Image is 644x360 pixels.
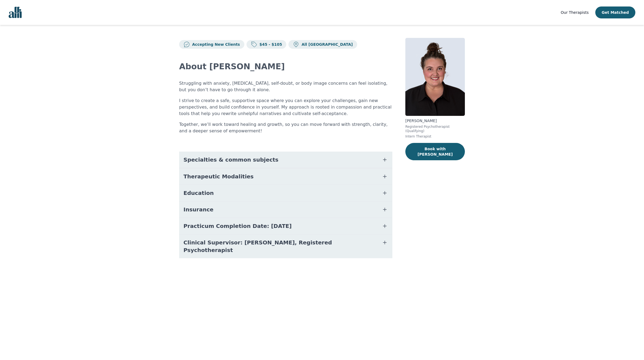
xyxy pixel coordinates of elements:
[561,9,589,16] a: Our Therapists
[183,189,214,197] span: Education
[9,7,22,18] img: alli logo
[179,97,392,117] p: I strive to create a safe, supportive space where you can explore your challenges, gain new persp...
[595,6,635,18] button: Get Matched
[179,152,392,168] button: Specialties & common subjects
[405,118,465,123] p: [PERSON_NAME]
[405,38,465,116] img: Janelle_Rushton
[190,42,240,47] p: Accepting New Clients
[179,201,392,218] button: Insurance
[179,80,392,93] p: Struggling with anxiety, [MEDICAL_DATA], self-doubt, or body image concerns can feel isolating, b...
[179,234,392,258] button: Clinical Supervisor: [PERSON_NAME], Registered Psychotherapist
[561,10,589,15] span: Our Therapists
[257,42,282,47] p: $45 - $105
[183,173,254,180] span: Therapeutic Modalities
[179,218,392,234] button: Practicum Completion Date: [DATE]
[183,239,375,254] span: Clinical Supervisor: [PERSON_NAME], Registered Psychotherapist
[183,206,213,213] span: Insurance
[183,222,292,230] span: Practicum Completion Date: [DATE]
[179,185,392,201] button: Education
[405,134,465,139] p: Intern Therapist
[179,121,392,134] p: Together, we’ll work toward healing and growth, so you can move forward with strength, clarity, a...
[179,168,392,185] button: Therapeutic Modalities
[405,143,465,160] button: Book with [PERSON_NAME]
[299,42,353,47] p: All [GEOGRAPHIC_DATA]
[179,62,392,71] h2: About [PERSON_NAME]
[183,156,278,163] span: Specialties & common subjects
[405,125,465,133] p: Registered Psychotherapist (Qualifying)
